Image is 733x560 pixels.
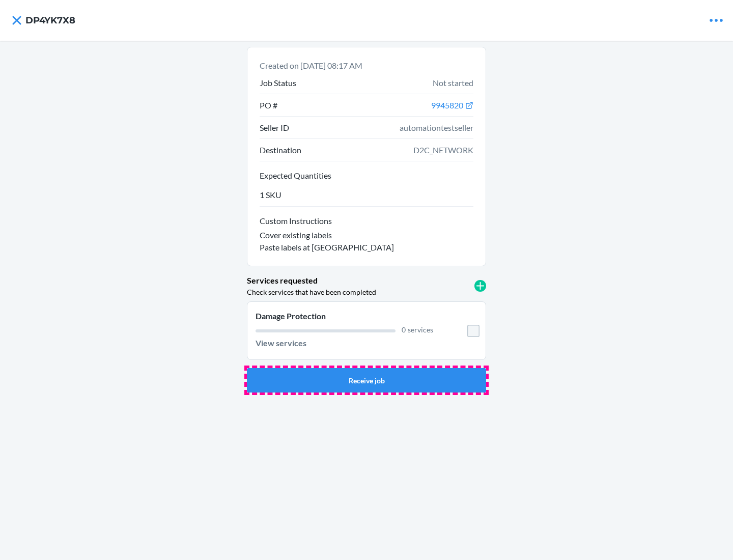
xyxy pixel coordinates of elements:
[260,215,473,227] p: Custom Instructions
[260,215,473,229] button: Custom Instructions
[408,325,433,334] span: services
[260,122,289,134] p: Seller ID
[260,170,473,182] p: Expected Quantities
[260,60,473,72] p: Created on [DATE] 08:17 AM
[260,229,332,241] p: Cover existing labels
[256,310,433,322] p: Damage Protection
[260,77,296,89] p: Job Status
[431,100,463,110] span: 9945820
[260,189,281,201] p: 1 SKU
[247,368,486,393] button: Receive job
[260,144,301,156] p: Destination
[260,99,277,111] p: PO #
[400,122,473,134] span: automationtestseller
[413,144,473,156] span: D2C_NETWORK
[433,77,473,89] p: Not started
[25,14,75,27] h4: DP4YK7X8
[260,241,394,254] p: Paste labels at [GEOGRAPHIC_DATA]
[431,101,473,110] a: 9945820
[260,170,473,184] button: Expected Quantities
[247,287,376,297] p: Check services that have been completed
[256,335,306,351] button: View services
[256,337,306,349] p: View services
[402,325,406,334] span: 0
[247,274,318,287] p: Services requested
